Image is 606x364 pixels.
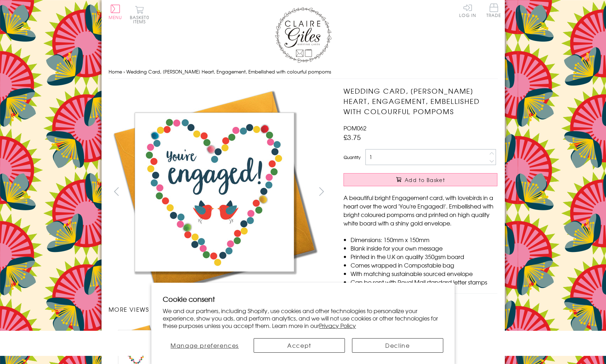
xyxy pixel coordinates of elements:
img: Claire Giles Greetings Cards [275,7,331,63]
button: next [313,183,329,199]
span: Wedding Card, [PERSON_NAME] Heart, Engagement, Embellished with colourful pompoms [126,68,331,75]
span: Trade [486,4,501,17]
a: Privacy Policy [319,321,356,330]
span: › [123,68,125,75]
nav: breadcrumbs [109,65,498,79]
p: We and our partners, including Shopify, use cookies and other technologies to personalize your ex... [163,307,443,329]
h3: More views [109,305,330,313]
h1: Wedding Card, [PERSON_NAME] Heart, Engagement, Embellished with colourful pompoms [344,86,497,116]
li: Can be sent with Royal Mail standard letter stamps [351,278,497,286]
span: £3.75 [344,132,361,142]
span: Manage preferences [171,341,239,350]
li: Comes wrapped in Compostable bag [351,261,497,269]
span: POM062 [344,124,367,132]
li: Blank inside for your own message [351,244,497,252]
button: Accept [254,338,345,353]
span: Add to Basket [405,176,445,183]
button: prev [109,183,125,199]
li: Dimensions: 150mm x 150mm [351,235,497,244]
label: Quantity [344,154,360,160]
span: Menu [109,14,122,20]
a: Home [109,68,122,75]
li: Printed in the U.K on quality 350gsm board [351,252,497,261]
button: Manage preferences [163,338,247,353]
a: Log In [459,4,476,17]
span: 0 items [133,14,149,25]
button: Decline [352,338,443,353]
a: Trade [486,4,501,19]
li: With matching sustainable sourced envelope [351,269,497,278]
img: Wedding Card, Dotty Heart, Engagement, Embellished with colourful pompoms [329,86,542,296]
button: Add to Basket [344,173,497,186]
img: Wedding Card, Dotty Heart, Engagement, Embellished with colourful pompoms [108,86,321,298]
button: Menu [109,5,122,19]
h2: Cookie consent [163,294,443,304]
button: Basket0 items [130,6,149,24]
p: A beautiful bright Engagement card, with lovebirds in a heart over the word 'You're Engaged!'. Em... [344,193,497,227]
